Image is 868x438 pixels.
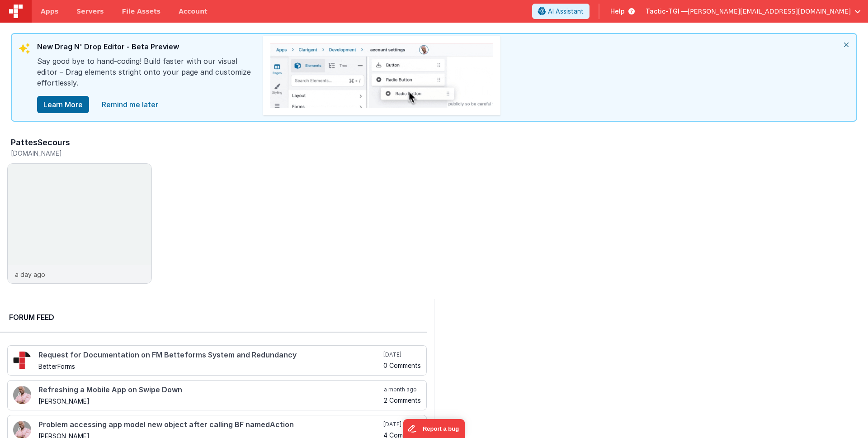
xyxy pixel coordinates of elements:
[610,7,625,16] span: Help
[646,7,688,16] span: Tactic-TGI —
[383,362,421,369] h5: 0 Comments
[38,351,382,359] h4: Request for Documentation on FM Betteforms System and Redundancy
[122,7,161,16] span: File Assets
[41,7,58,16] span: Apps
[11,138,70,147] h3: PattesSecours
[646,7,861,16] button: Tactic-TGI — [PERSON_NAME][EMAIL_ADDRESS][DOMAIN_NAME]
[37,41,254,56] div: New Drag N' Drop Editor - Beta Preview
[9,312,418,323] h2: Forum Feed
[38,398,382,405] h5: [PERSON_NAME]
[38,421,382,429] h4: Problem accessing app model new object after calling BF namedAction
[38,363,382,370] h5: BetterForms
[688,7,851,16] span: [PERSON_NAME][EMAIL_ADDRESS][DOMAIN_NAME]
[37,96,89,113] button: Learn More
[383,351,421,358] h5: [DATE]
[37,56,254,95] div: Say good bye to hand-coding! Build faster with our visual editor – Drag elements stright onto you...
[532,4,590,19] button: AI Assistant
[96,95,164,114] a: close
[38,386,382,394] h4: Refreshing a Mobile App on Swipe Down
[384,386,421,393] h5: a month ago
[13,351,31,369] img: 295_2.png
[7,380,427,410] a: Refreshing a Mobile App on Swipe Down [PERSON_NAME] a month ago 2 Comments
[11,150,152,157] h5: [DOMAIN_NAME]
[403,419,465,438] iframe: Marker.io feedback button
[383,421,421,428] h5: [DATE]
[836,34,856,56] i: close
[384,397,421,404] h5: 2 Comments
[7,345,427,376] a: Request for Documentation on FM Betteforms System and Redundancy BetterForms [DATE] 0 Comments
[13,386,31,404] img: 411_2.png
[76,7,104,16] span: Servers
[548,7,584,16] span: AI Assistant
